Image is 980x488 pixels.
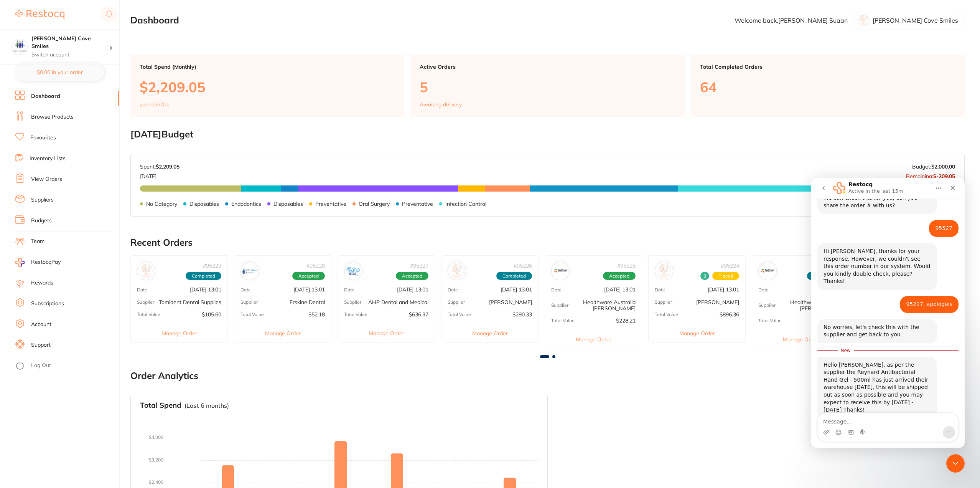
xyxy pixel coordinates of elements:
[545,330,642,349] button: Manage Order
[130,371,965,381] h2: Order Analytics
[130,55,404,117] a: Total Spend (Monthly)$2,209.05spend inOct
[31,341,51,349] a: Support
[293,286,325,293] p: [DATE] 13:01
[292,272,325,280] span: Accepted
[448,299,465,305] p: Supplier
[402,201,433,207] p: Preventative
[551,318,575,323] p: Total Value
[137,299,154,305] p: Supplier
[708,286,739,293] p: [DATE] 13:01
[604,286,636,293] p: [DATE] 13:01
[616,318,636,324] p: $228.21
[146,201,177,207] p: No Category
[410,263,428,269] p: # 95227
[231,201,261,207] p: Endodontics
[31,279,53,287] a: Rewards
[448,312,471,317] p: Total Value
[31,258,61,266] span: RestocqPay
[140,79,395,95] p: $2,209.05
[551,303,568,308] p: Supplier
[700,272,709,280] span: Received
[409,311,428,318] p: $636.37
[31,113,74,121] a: Browse Products
[396,272,428,280] span: Accepted
[31,300,64,308] a: Subscriptions
[290,299,325,305] p: Erskine Dental
[15,360,117,372] button: Log Out
[445,201,486,207] p: Infection Control
[501,286,532,293] p: [DATE] 13:01
[553,264,568,278] img: Healthware Australia Ridley
[700,79,955,95] p: 64
[31,217,52,225] a: Budgets
[946,454,965,473] iframe: Intercom live chat
[655,312,678,317] p: Total Value
[906,170,955,179] p: Remaining:
[735,17,848,24] p: Welcome back, [PERSON_NAME] Suaan
[807,272,843,280] span: Completed
[186,272,221,280] span: Completed
[696,299,739,305] p: [PERSON_NAME]
[873,17,958,24] p: [PERSON_NAME] Cove Smiles
[140,164,180,170] p: Spent:
[420,64,675,70] p: Active Orders
[273,201,303,207] p: Disposables
[514,263,532,269] p: # 95226
[190,286,221,293] p: [DATE] 13:01
[137,312,160,317] p: Total Value
[410,55,684,117] a: Active Orders5Awaiting delivery
[137,287,147,293] p: Date
[720,311,739,318] p: $896.36
[346,264,361,278] img: AHP Dental and Medical
[397,286,428,293] p: [DATE] 13:01
[344,287,354,293] p: Date
[603,272,636,280] span: Accepted
[489,299,532,305] p: [PERSON_NAME]
[758,318,782,323] p: Total Value
[441,324,538,342] button: Manage Order
[15,6,64,23] a: Restocq Logo
[758,303,776,308] p: Supplier
[811,178,965,448] iframe: Intercom live chat
[649,324,745,342] button: Manage Order
[306,263,325,269] p: # 95228
[15,63,104,81] button: $0.00 in your order
[655,299,672,305] p: Supplier
[712,272,739,280] span: Placed
[189,201,219,207] p: Disposables
[203,263,221,269] p: # 95229
[139,264,153,278] img: Tomident Dental Supplies
[691,55,965,117] a: Total Completed Orders64
[700,64,955,70] p: Total Completed Orders
[31,51,109,59] p: Switch account
[912,164,955,170] p: Budget:
[130,129,965,140] h2: [DATE] Budget
[617,263,636,269] p: # 95225
[31,35,109,50] h4: Hallett Cove Smiles
[450,264,464,278] img: Adam Dental
[156,163,180,170] strong: $2,209.05
[159,299,221,305] p: Tomident Dental Supplies
[240,299,258,305] p: Supplier
[140,101,169,108] p: spend in Oct
[420,101,462,108] p: Awaiting delivery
